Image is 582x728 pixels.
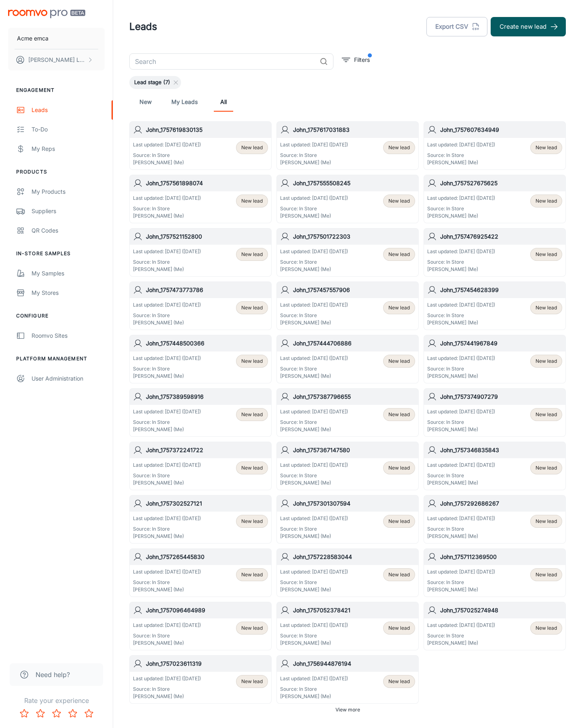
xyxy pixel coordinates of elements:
p: [PERSON_NAME] (Me) [133,479,201,487]
h6: John_1757346835843 [440,446,562,455]
a: John_1757619830135Last updated: [DATE] ([DATE])Source: In Store[PERSON_NAME] (Me)New lead [129,121,272,170]
span: New lead [536,411,557,418]
span: New lead [388,624,410,632]
p: Last updated: [DATE] ([DATE]) [133,568,201,576]
img: Roomvo PRO Beta [8,10,85,18]
a: John_1757025274948Last updated: [DATE] ([DATE])Source: In Store[PERSON_NAME] (Me)New lead [424,602,566,650]
p: Source: In Store [133,312,201,319]
h6: John_1757619830135 [146,125,268,134]
h6: John_1757441967849 [440,339,562,348]
span: New lead [536,571,557,578]
p: [PERSON_NAME] (Me) [280,586,348,593]
p: Source: In Store [133,579,201,586]
h6: John_1757367147580 [293,446,415,455]
a: John_1757265445830Last updated: [DATE] ([DATE])Source: In Store[PERSON_NAME] (Me)New lead [129,548,272,597]
p: Last updated: [DATE] ([DATE]) [427,141,495,148]
p: Last updated: [DATE] ([DATE]) [280,675,348,682]
h6: John_1757228583044 [293,552,415,561]
a: John_1757457557906Last updated: [DATE] ([DATE])Source: In Store[PERSON_NAME] (Me)New lead [276,281,419,330]
button: Rate 5 star [81,705,97,722]
span: New lead [536,518,557,525]
p: Source: In Store [427,525,495,533]
p: Last updated: [DATE] ([DATE]) [133,141,201,148]
p: Last updated: [DATE] ([DATE]) [280,195,348,202]
p: Source: In Store [133,205,201,212]
a: John_1757367147580Last updated: [DATE] ([DATE])Source: In Store[PERSON_NAME] (Me)New lead [276,442,419,490]
div: User Administration [32,374,105,383]
p: [PERSON_NAME] (Me) [280,533,348,540]
p: [PERSON_NAME] (Me) [133,159,201,166]
p: [PERSON_NAME] (Me) [427,266,495,273]
p: [PERSON_NAME] (Me) [427,533,495,540]
p: Source: In Store [427,205,495,212]
p: Last updated: [DATE] ([DATE]) [280,248,348,255]
h6: John_1757112369500 [440,552,562,561]
span: New lead [241,518,263,525]
p: [PERSON_NAME] (Me) [133,586,201,593]
h6: John_1757457557906 [293,286,415,294]
p: Source: In Store [280,312,348,319]
p: Acme emca [17,34,48,43]
p: [PERSON_NAME] (Me) [280,159,348,166]
h6: John_1757555508245 [293,179,415,188]
span: New lead [388,358,410,365]
a: John_1757561898074Last updated: [DATE] ([DATE])Source: In Store[PERSON_NAME] (Me)New lead [129,175,272,223]
p: Source: In Store [133,419,201,426]
p: [PERSON_NAME] (Me) [427,479,495,487]
span: New lead [241,678,263,685]
p: Last updated: [DATE] ([DATE]) [133,675,201,682]
span: New lead [388,411,410,418]
h6: John_1757096464989 [146,606,268,615]
p: Source: In Store [280,686,348,693]
p: [PERSON_NAME] (Me) [427,426,495,433]
a: John_1757389598916Last updated: [DATE] ([DATE])Source: In Store[PERSON_NAME] (Me)New lead [129,388,272,437]
a: New [136,92,155,112]
button: [PERSON_NAME] Leaptools [8,49,105,70]
div: My Samples [32,269,105,278]
p: Source: In Store [427,579,495,586]
a: John_1757448500366Last updated: [DATE] ([DATE])Source: In Store[PERSON_NAME] (Me)New lead [129,335,272,383]
a: John_1757302527121Last updated: [DATE] ([DATE])Source: In Store[PERSON_NAME] (Me)New lead [129,495,272,544]
p: Last updated: [DATE] ([DATE]) [133,355,201,362]
p: Source: In Store [280,419,348,426]
a: John_1757473773786Last updated: [DATE] ([DATE])Source: In Store[PERSON_NAME] (Me)New lead [129,281,272,330]
a: John_1757372241722Last updated: [DATE] ([DATE])Source: In Store[PERSON_NAME] (Me)New lead [129,442,272,490]
p: [PERSON_NAME] (Me) [280,319,348,326]
span: New lead [536,358,557,365]
span: Need help? [36,670,70,679]
p: Last updated: [DATE] ([DATE]) [133,515,201,522]
p: Last updated: [DATE] ([DATE]) [427,355,495,362]
p: Last updated: [DATE] ([DATE]) [427,408,495,415]
span: New lead [536,251,557,258]
p: Last updated: [DATE] ([DATE]) [133,301,201,309]
p: Last updated: [DATE] ([DATE]) [280,568,348,576]
p: Source: In Store [427,312,495,319]
a: John_1757374907279Last updated: [DATE] ([DATE])Source: In Store[PERSON_NAME] (Me)New lead [424,388,566,437]
button: filter [340,53,372,66]
span: New lead [388,464,410,472]
h6: John_1757501722303 [293,232,415,241]
p: Source: In Store [133,525,201,533]
p: [PERSON_NAME] (Me) [133,372,201,380]
span: New lead [241,624,263,632]
a: My Leads [171,92,198,112]
p: Last updated: [DATE] ([DATE]) [427,622,495,629]
span: New lead [388,251,410,258]
div: QR Codes [32,226,105,235]
p: Source: In Store [133,472,201,479]
p: Source: In Store [133,686,201,693]
a: John_1756944876194Last updated: [DATE] ([DATE])Source: In Store[PERSON_NAME] (Me)New lead [276,655,419,704]
p: Filters [354,55,370,64]
p: [PERSON_NAME] Leaptools [28,55,85,64]
div: Lead stage (7) [129,76,181,89]
a: John_1757454628399Last updated: [DATE] ([DATE])Source: In Store[PERSON_NAME] (Me)New lead [424,281,566,330]
p: [PERSON_NAME] (Me) [427,212,495,220]
span: New lead [536,304,557,311]
p: Source: In Store [427,632,495,639]
h6: John_1757454628399 [440,286,562,294]
h6: John_1757387796655 [293,392,415,401]
div: Suppliers [32,207,105,216]
a: John_1757301307594Last updated: [DATE] ([DATE])Source: In Store[PERSON_NAME] (Me)New lead [276,495,419,544]
a: John_1757501722303Last updated: [DATE] ([DATE])Source: In Store[PERSON_NAME] (Me)New lead [276,228,419,277]
p: [PERSON_NAME] (Me) [280,212,348,220]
